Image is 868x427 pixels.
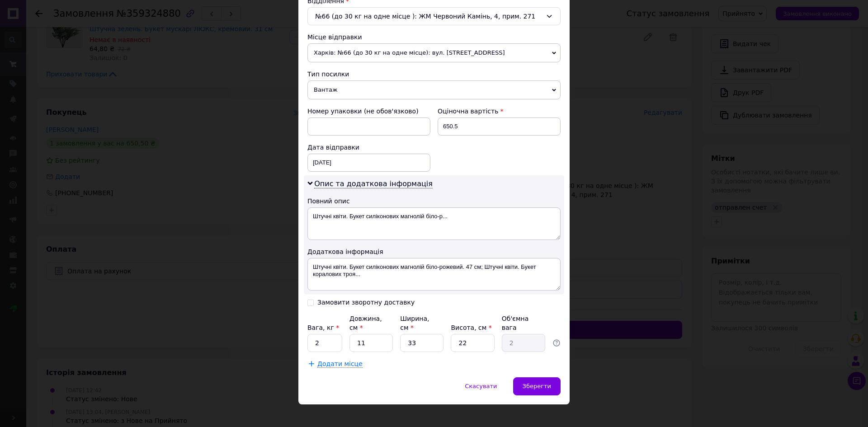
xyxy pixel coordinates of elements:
div: Замовити зворотну доставку [317,299,415,306]
span: Скасувати [465,383,497,389]
div: Додаткова інформація [307,247,561,256]
div: Номер упаковки (не обов'язково) [307,107,430,116]
span: Зберегти [523,383,551,389]
div: Дата відправки [307,143,430,152]
span: Тип посилки [307,70,349,78]
label: Довжина, см [349,315,382,331]
label: Ширина, см [400,315,429,331]
span: Місце відправки [307,33,362,41]
div: Оціночна вартість [438,107,561,116]
div: №66 (до 30 кг на одне місце ): ЖМ Червоний Камінь, 4, прим. 271 [307,7,561,25]
label: Вага, кг [307,324,339,331]
textarea: Штучні квіти. Букет силіконових магнолій біло-р... [307,207,561,240]
textarea: Штучні квіти. Букет силіконових магнолій біло-рожевий. 47 см; Штучні квіти. Букет коралових троя... [307,258,561,291]
span: Опис та додаткова інформація [314,179,433,188]
label: Висота, см [451,324,491,331]
span: Вантаж [307,80,561,99]
span: Харків: №66 (до 30 кг на одне місце): вул. [STREET_ADDRESS] [307,43,561,62]
div: Об'ємна вага [502,314,545,332]
span: Додати місце [317,360,363,368]
div: Повний опис [307,197,561,206]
